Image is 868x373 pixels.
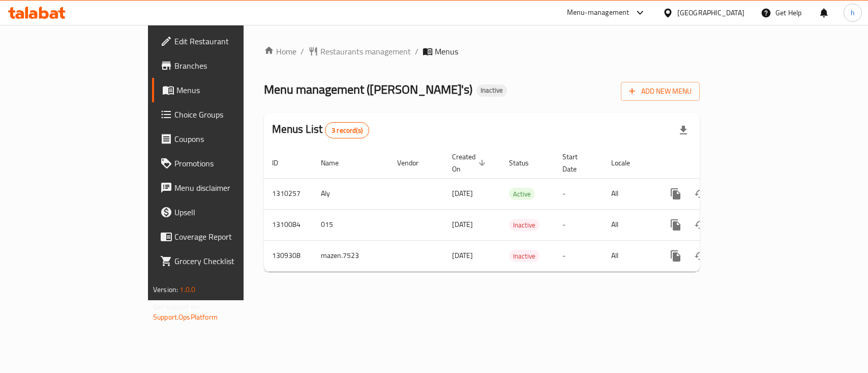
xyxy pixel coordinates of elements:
[321,157,352,169] span: Name
[152,176,293,200] a: Menu disclaimer
[554,178,603,209] td: -
[397,157,432,169] span: Vendor
[567,7,630,19] div: Menu-management
[320,45,411,58] span: Restaurants management
[509,250,540,262] div: Inactive
[308,45,411,58] a: Restaurants management
[611,157,643,169] span: Locale
[174,60,285,72] span: Branches
[153,300,200,313] span: Get support on:
[174,133,285,145] span: Coupons
[671,118,696,142] div: Export file
[313,178,389,209] td: Aly
[176,84,285,96] span: Menus
[476,84,507,97] div: Inactive
[264,45,700,58] nav: breadcrumb
[415,45,418,58] li: /
[153,310,218,324] a: Support.OpsPlatform
[851,7,855,18] span: h
[152,151,293,176] a: Promotions
[152,224,293,249] a: Coverage Report
[174,206,285,218] span: Upsell
[509,188,535,200] div: Active
[664,244,688,268] button: more
[264,78,472,101] span: Menu management ( [PERSON_NAME]'s )
[554,240,603,271] td: -
[153,283,178,296] span: Version:
[174,157,285,169] span: Promotions
[677,7,744,18] div: [GEOGRAPHIC_DATA]
[688,244,712,268] button: Change Status
[174,231,285,243] span: Coverage Report
[562,151,591,175] span: Start Date
[509,219,540,231] div: Inactive
[688,182,712,206] button: Change Status
[435,45,458,58] span: Menus
[452,218,473,231] span: [DATE]
[152,249,293,273] a: Grocery Checklist
[655,148,769,179] th: Actions
[152,53,293,78] a: Branches
[152,29,293,53] a: Edit Restaurant
[174,182,285,194] span: Menu disclaimer
[664,213,688,237] button: more
[603,178,655,209] td: All
[179,283,195,296] span: 1.0.0
[621,82,700,101] button: Add New Menu
[301,45,304,58] li: /
[509,188,535,200] span: Active
[603,209,655,240] td: All
[174,255,285,267] span: Grocery Checklist
[509,219,540,231] span: Inactive
[509,157,542,169] span: Status
[272,157,291,169] span: ID
[452,187,473,200] span: [DATE]
[603,240,655,271] td: All
[325,122,369,138] div: Total records count
[325,126,369,135] span: 3 record(s)
[554,209,603,240] td: -
[272,122,369,138] h2: Menus List
[476,86,507,95] span: Inactive
[152,127,293,151] a: Coupons
[509,250,540,262] span: Inactive
[313,240,389,271] td: mazen.7523
[174,35,285,47] span: Edit Restaurant
[629,85,692,98] span: Add New Menu
[688,213,712,237] button: Change Status
[152,78,293,102] a: Menus
[313,209,389,240] td: 015
[452,151,489,175] span: Created On
[664,182,688,206] button: more
[152,200,293,224] a: Upsell
[452,249,473,262] span: [DATE]
[152,102,293,127] a: Choice Groups
[264,148,769,272] table: enhanced table
[174,108,285,121] span: Choice Groups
